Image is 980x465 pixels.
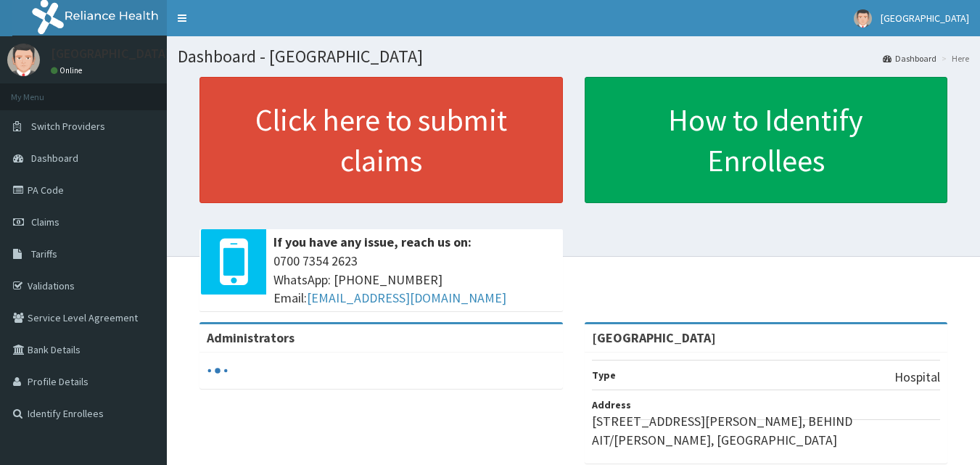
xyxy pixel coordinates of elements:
[883,52,936,65] a: Dashboard
[854,9,872,28] img: User Image
[881,12,969,25] span: [GEOGRAPHIC_DATA]
[31,152,78,165] span: Dashboard
[585,77,948,203] a: How to Identify Enrollees
[273,252,556,308] span: 0700 7354 2623 WhatsApp: [PHONE_NUMBER] Email:
[199,77,563,203] a: Click here to submit claims
[31,120,105,133] span: Switch Providers
[273,234,472,250] b: If you have any issue, reach us on:
[207,360,228,382] svg: audio-loading
[178,47,969,66] h1: Dashboard - [GEOGRAPHIC_DATA]
[51,65,86,75] a: Online
[592,369,616,382] b: Type
[894,368,940,387] p: Hospital
[592,329,716,346] strong: [GEOGRAPHIC_DATA]
[938,52,969,65] li: Here
[31,215,59,229] span: Claims
[7,44,40,76] img: User Image
[207,329,295,346] b: Administrators
[592,412,941,449] p: [STREET_ADDRESS][PERSON_NAME], BEHIND AIT/[PERSON_NAME], [GEOGRAPHIC_DATA]
[31,247,57,260] span: Tariffs
[51,47,170,60] p: [GEOGRAPHIC_DATA]
[307,289,506,306] a: [EMAIL_ADDRESS][DOMAIN_NAME]
[592,398,631,411] b: Address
